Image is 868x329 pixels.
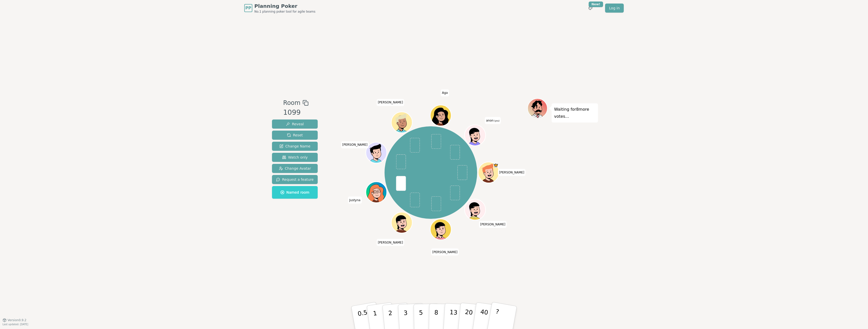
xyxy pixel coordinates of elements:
[376,99,404,106] span: Click to change your name
[272,142,318,151] button: Change Name
[280,190,309,195] span: Named room
[605,4,624,13] a: Log in
[272,131,318,140] button: Reset
[498,169,526,176] span: Click to change your name
[286,122,304,127] span: Reveal
[244,3,315,14] a: PPPlanning PokerNo.1 planning poker tool for agile teams
[485,117,501,124] span: Click to change your name
[586,4,595,13] button: New!
[441,89,449,97] span: Click to change your name
[3,323,28,326] span: Last updated: [DATE]
[589,2,603,7] div: New!
[341,141,369,148] span: Click to change your name
[3,318,26,322] button: Version0.9.2
[283,98,300,107] span: Room
[493,163,499,168] span: Igor is the host
[254,10,315,14] span: No.1 planning poker tool for agile teams
[282,155,308,160] span: Watch only
[494,120,500,122] span: (you)
[279,144,310,149] span: Change Name
[465,126,485,145] button: Click to change your avatar
[272,153,318,162] button: Watch only
[272,175,318,184] button: Request a feature
[272,186,318,199] button: Named room
[245,5,251,11] span: PP
[272,119,318,129] button: Reveal
[272,164,318,173] button: Change Avatar
[276,177,314,182] span: Request a feature
[431,249,459,256] span: Click to change your name
[287,133,303,138] span: Reset
[8,318,26,322] span: Version 0.9.2
[479,221,507,228] span: Click to change your name
[554,106,595,120] p: Waiting for 8 more votes...
[254,3,315,10] span: Planning Poker
[283,107,308,118] div: 1099
[376,239,404,246] span: Click to change your name
[348,197,362,204] span: Click to change your name
[279,166,311,171] span: Change Avatar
